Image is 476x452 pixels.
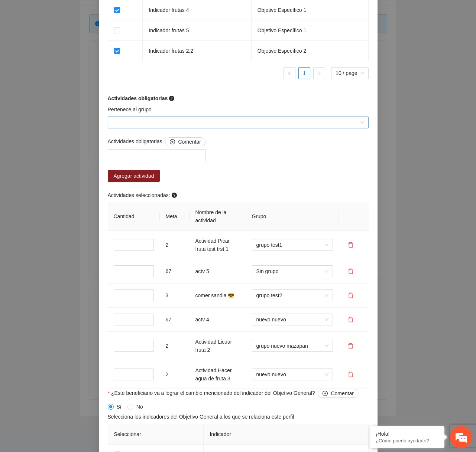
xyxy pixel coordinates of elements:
[165,137,205,146] button: Actividades obligatorias
[160,202,190,231] th: Meta
[252,213,266,219] span: Grupo
[143,20,251,41] td: Indicador frutas 5
[313,67,325,79] li: Next Page
[345,289,357,301] button: delete
[331,389,353,397] span: Comentar
[114,403,124,411] span: Sí
[345,242,356,248] span: delete
[284,67,295,79] li: Previous Page
[287,71,292,76] span: left
[376,431,439,437] div: ¡Hola!
[345,265,357,277] button: delete
[298,67,310,79] li: 1
[256,314,328,325] span: nuevo nuevo
[170,139,175,145] span: plus-circle
[122,4,140,22] div: Minimizar ventana de chat en vivo
[114,213,135,219] span: Cantidad
[43,99,103,174] span: Estamos en línea.
[108,413,294,421] span: Selecciona los indicadores del Objetivo General a los que se relaciona este perfil
[345,292,356,298] span: delete
[160,259,190,284] td: 67
[204,424,368,445] th: Indicador
[133,403,146,411] span: No
[345,317,356,322] span: delete
[160,332,190,360] td: 2
[4,203,142,229] textarea: Escriba su mensaje y pulse “Intro”
[160,231,190,259] td: 2
[108,424,204,445] th: Seleccionar
[143,41,251,61] td: Indicador frutas 2.2
[112,117,359,128] input: Pertenece al grupo
[114,172,154,180] span: Agregar actividad
[317,71,321,76] span: right
[345,343,356,349] span: delete
[345,369,357,380] button: delete
[190,202,246,231] th: Nombre de la actividad
[160,360,190,389] td: 2
[313,67,325,79] button: right
[256,290,328,301] span: grupo test2
[299,68,310,79] a: 1
[190,231,246,259] td: Actividad Picar fruta test trst 1
[256,340,328,351] span: grupo nuevo mazapan
[345,239,357,251] button: delete
[323,391,328,397] span: plus-circle
[256,239,328,250] span: grupo test1
[252,20,369,41] td: Objetivo Específico 1
[169,96,174,101] span: question-circle
[376,438,439,443] p: ¿Cómo puedo ayudarte?
[160,284,190,308] td: 3
[39,38,125,48] div: Chatee con nosotros ahora
[336,68,364,79] span: 10 / page
[111,389,359,398] span: ¿Este beneficiario va a lograr el cambio mencionado del indicador del Objetivo General?
[172,193,177,198] span: question-circle
[160,308,190,332] td: 67
[345,340,357,352] button: delete
[108,95,168,101] strong: Actividades obligatorias
[108,191,178,199] span: Actividades seleccionadas:
[284,67,295,79] button: left
[190,332,246,360] td: Actividad Licuar fruta 2
[190,308,246,332] td: actv 4
[252,41,369,61] td: Objetivo Específico 2
[108,170,160,182] button: Agregar actividad
[190,259,246,284] td: actv 5
[108,137,206,146] span: Actividades obligatorias
[256,266,328,277] span: Sin grupo
[178,138,201,146] span: Comentar
[190,360,246,389] td: Actividad Hacer agua de fruta 3
[256,369,328,380] span: nuevo nuevo
[318,389,358,398] button: ¿Este beneficiario va a lograr el cambio mencionado del indicador del Objetivo General?
[108,105,152,114] label: Pertenece al grupo
[345,371,356,377] span: delete
[331,67,368,79] div: Page Size
[345,268,356,274] span: delete
[345,314,357,325] button: delete
[190,284,246,308] td: comer sandia 😎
